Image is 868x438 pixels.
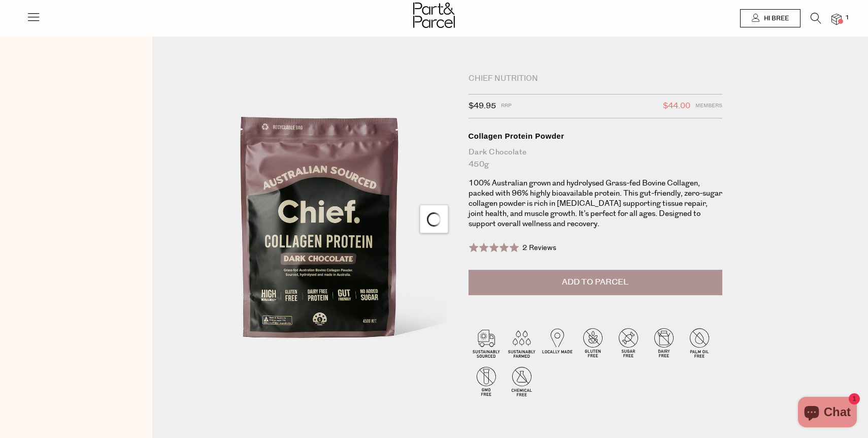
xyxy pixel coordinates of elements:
[682,325,717,360] img: P_P-ICONS-Live_Bec_V11_Palm_Oil_Free.svg
[469,131,722,141] div: Collagen Protein Powder
[504,325,540,360] img: P_P-ICONS-Live_Bec_V11_Sustainable_Farmed.svg
[795,397,860,430] inbox-online-store-chat: Shopify online store chat
[469,146,722,171] div: Dark Chocolate 450g
[469,74,722,84] div: Chief Nutrition
[183,77,453,397] img: Collagen Protein Powder
[831,14,842,24] a: 1
[540,325,575,360] img: P_P-ICONS-Live_Bec_V11_Locally_Made_2.svg
[695,100,722,113] span: Members
[469,100,496,113] span: $49.95
[469,270,722,295] button: Add to Parcel
[740,9,800,27] a: Hi Bree
[469,363,504,399] img: P_P-ICONS-Live_Bec_V11_GMO_Free.svg
[646,325,682,360] img: P_P-ICONS-Live_Bec_V11_Dairy_Free.svg
[469,178,722,229] p: 100% Australian grown and hydrolysed Grass-fed Bovine Collagen, packed with 96% highly bioavailab...
[663,100,690,113] span: $44.00
[501,100,512,113] span: RRP
[469,325,504,360] img: P_P-ICONS-Live_Bec_V11_Sustainable_Sourced.svg
[413,3,455,28] img: Part&Parcel
[522,243,556,253] span: 2 Reviews
[504,363,540,399] img: P_P-ICONS-Live_Bec_V11_Chemical_Free.svg
[761,14,789,23] span: Hi Bree
[843,13,852,22] span: 1
[575,325,611,360] img: P_P-ICONS-Live_Bec_V11_Gluten_Free.svg
[562,276,628,288] span: Add to Parcel
[611,325,646,360] img: P_P-ICONS-Live_Bec_V11_Sugar_Free.svg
